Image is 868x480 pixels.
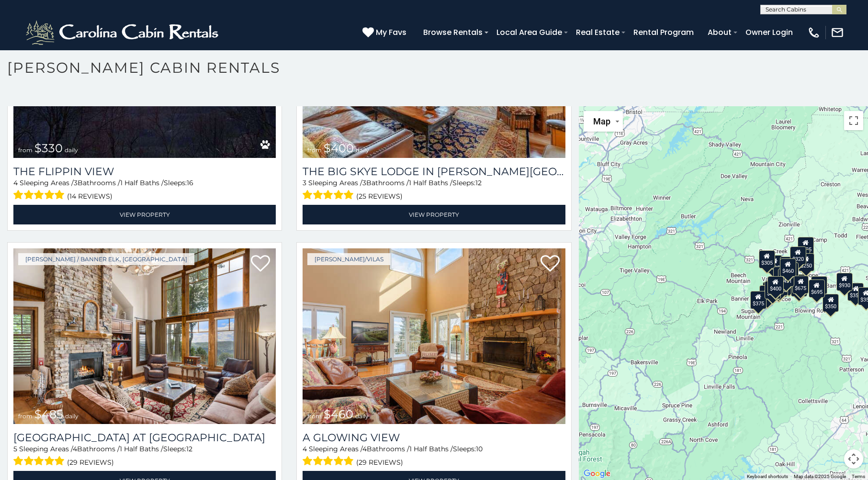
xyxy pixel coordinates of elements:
[65,146,78,154] span: daily
[303,431,565,444] a: A Glowing View
[303,444,565,469] div: Sleeping Areas / Bathrooms / Sleeps:
[303,248,565,424] a: A Glowing View from $460 daily
[303,205,565,224] a: View Property
[418,24,487,41] a: Browse Rentals
[356,456,403,469] span: (29 reviews)
[355,413,369,420] span: daily
[703,24,736,41] a: About
[593,116,610,126] span: Map
[303,165,565,178] h3: The Big Skye Lodge in Valle Crucis
[13,248,276,424] a: Ridge Haven Lodge at Echota from $485 daily
[34,141,63,155] span: $330
[324,407,353,421] span: $460
[18,413,33,420] span: from
[303,165,565,178] a: The Big Skye Lodge in [PERSON_NAME][GEOGRAPHIC_DATA]
[541,254,560,274] a: Add to favorites
[65,413,79,420] span: daily
[376,26,406,38] span: My Favs
[409,445,453,453] span: 1 Half Baths /
[807,26,821,39] img: phone-regular-white.png
[782,262,798,280] div: $210
[780,257,796,275] div: $565
[67,190,113,202] span: (14 reviews)
[13,179,18,187] span: 4
[362,445,367,453] span: 4
[741,24,798,41] a: Owner Login
[13,445,17,453] span: 5
[324,141,354,155] span: $400
[767,276,784,294] div: $400
[792,274,808,292] div: $395
[362,179,366,187] span: 3
[362,26,409,39] a: My Favs
[629,24,699,41] a: Rental Program
[120,179,164,187] span: 1 Half Baths /
[475,179,482,187] span: 12
[847,282,864,301] div: $355
[409,179,452,187] span: 1 Half Baths /
[831,26,844,39] img: mail-regular-white.png
[798,253,814,271] div: $250
[778,268,794,287] div: $451
[67,456,114,469] span: (29 reviews)
[492,24,567,41] a: Local Area Guide
[307,413,322,420] span: from
[823,293,839,312] div: $350
[307,146,322,154] span: from
[18,146,33,154] span: from
[790,278,807,296] div: $315
[13,431,276,444] a: [GEOGRAPHIC_DATA] at [GEOGRAPHIC_DATA]
[779,258,796,276] div: $460
[852,474,865,479] a: Terms
[765,280,781,299] div: $325
[187,179,193,187] span: 16
[13,205,276,224] a: View Property
[759,250,775,268] div: $305
[759,285,776,303] div: $330
[303,445,307,453] span: 4
[811,276,827,294] div: $380
[476,445,483,453] span: 10
[18,253,194,265] a: [PERSON_NAME] / Banner Elk, [GEOGRAPHIC_DATA]
[13,165,276,178] a: The Flippin View
[781,273,797,291] div: $225
[773,267,789,285] div: $410
[73,445,77,453] span: 4
[747,473,788,480] button: Keyboard shortcuts
[794,474,846,479] span: Map data ©2025 Google
[581,468,613,480] img: Google
[13,178,276,202] div: Sleeping Areas / Bathrooms / Sleeps:
[303,248,565,424] img: A Glowing View
[34,407,63,421] span: $485
[186,445,192,453] span: 12
[571,24,624,41] a: Real Estate
[836,272,853,290] div: $930
[13,431,276,444] h3: Ridge Haven Lodge at Echota
[789,246,806,264] div: $320
[750,291,767,309] div: $375
[74,179,78,187] span: 3
[24,18,223,47] img: White-1-2.png
[844,111,863,130] button: Toggle fullscreen view
[798,236,814,255] div: $525
[303,178,565,202] div: Sleeping Areas / Bathrooms / Sleeps:
[844,449,863,469] button: Map camera controls
[13,248,276,424] img: Ridge Haven Lodge at Echota
[584,111,623,132] button: Change map style
[303,179,306,187] span: 3
[307,253,391,265] a: [PERSON_NAME]/Vilas
[356,190,403,202] span: (25 reviews)
[356,146,369,154] span: daily
[13,444,276,469] div: Sleeping Areas / Bathrooms / Sleeps:
[581,468,613,480] a: Open this area in Google Maps (opens a new window)
[809,279,825,297] div: $695
[792,275,809,293] div: $675
[120,445,163,453] span: 1 Half Baths /
[251,254,270,274] a: Add to favorites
